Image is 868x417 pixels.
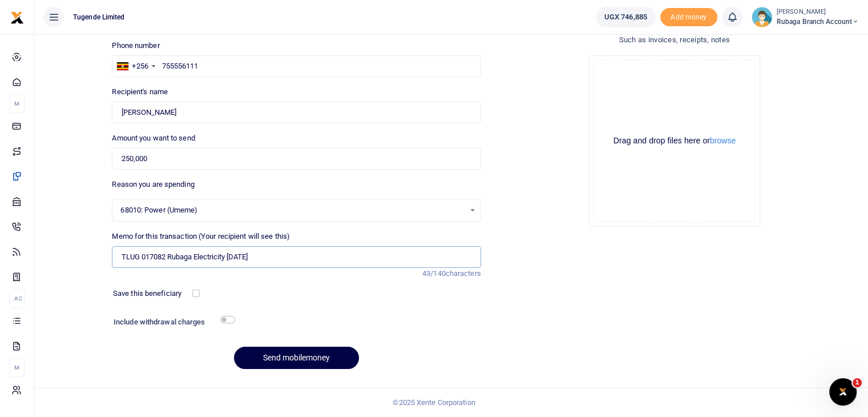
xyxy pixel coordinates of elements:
[10,13,24,21] a: logo-small logo-large logo-large
[490,34,859,46] h4: Such as invoices, receipts, notes
[112,133,195,144] label: Amount you want to send
[10,11,24,25] img: logo-small
[113,288,181,299] label: Save this beneficiary
[132,61,148,72] div: +256
[9,94,25,113] li: M
[777,17,859,27] span: Rubaga branch account
[112,55,481,77] input: Enter phone number
[660,12,717,21] a: Add money
[853,378,862,387] span: 1
[120,205,464,216] span: 68010: Power (Umeme)
[112,86,168,98] label: Recipient's name
[589,55,760,227] div: File Uploader
[594,135,755,146] div: Drag and drop files here or
[112,246,481,268] input: Enter extra information
[777,7,859,17] small: [PERSON_NAME]
[591,7,660,27] li: Wallet ballance
[234,347,359,369] button: Send mobilemoney
[752,7,859,27] a: profile-user [PERSON_NAME] Rubaga branch account
[112,40,159,51] label: Phone number
[752,7,772,27] img: profile-user
[114,318,230,327] h6: Include withdrawal charges
[660,8,717,27] li: Toup your wallet
[112,231,290,242] label: Memo for this transaction (Your recipient will see this)
[68,12,130,22] span: Tugende Limited
[660,8,717,27] span: Add money
[112,179,194,190] label: Reason you are spending
[9,289,25,308] li: Ac
[112,102,481,123] input: Loading name...
[9,358,25,377] li: M
[596,7,656,27] a: UGX 746,885
[422,269,446,278] span: 43/140
[604,11,647,23] span: UGX 746,885
[112,56,158,77] div: Uganda: +256
[710,137,736,145] button: browse
[446,269,481,278] span: characters
[829,378,857,406] iframe: Intercom live chat
[112,148,481,170] input: UGX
